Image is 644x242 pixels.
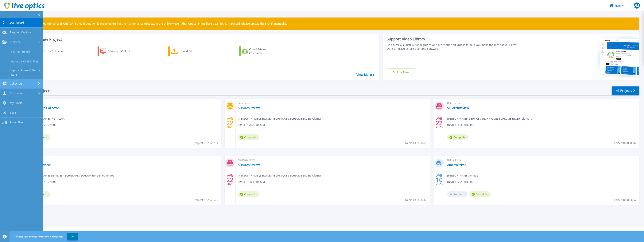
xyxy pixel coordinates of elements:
span: Project ID: 2868606 [194,198,218,202]
a: SLBArchReview [238,163,260,167]
span: Optical Prime [447,158,637,162]
a: SLBArchReview [447,106,469,110]
a: Download Collector [98,46,140,56]
span: [DATE] 16:30 (+02:00) [447,123,474,127]
div: Upload Files [179,47,209,55]
a: Request a Collection [27,46,69,56]
span: Request Capture [10,31,31,34]
span: 10 [436,178,443,181]
span: 22 [227,178,233,181]
span: Data Domain [447,101,637,105]
span: Project ID: 2868607 [613,141,636,145]
span: AM [634,4,639,7]
span: Complete [447,134,468,140]
span: Projects [10,40,20,44]
span: [PERSON_NAME] , SERVICES TECHNIQUES SCHLUMBERGER (Clamart) [447,117,532,121]
div: AVR 2025 [226,116,234,130]
span: [DATE] 17:43 (+02:00) [238,123,265,127]
span: [PERSON_NAME] , SERVICES TECHNIQUES SCHLUMBERGER (Clamart) [238,173,323,178]
span: Archived [447,191,467,197]
a: SLBArchReview [238,106,260,110]
a: Explore Now! [387,69,416,76]
div: Find tutorials, instructional guides and other support videos to help you make the most of your L... [387,43,521,51]
span: Complete [238,191,259,197]
span: Tools [10,111,17,114]
span: Project ID: 2868729 [404,141,427,145]
a: AmetraPrime [447,163,466,167]
div: AVR 2025 [436,116,443,130]
span: [DATE] 16:03 (+02:00) [238,180,265,184]
a: Cloud Pricing Calculator [239,46,281,56]
div: AVR 2025 [226,173,234,187]
span: Project ID: 2853257 [613,198,636,202]
a: Upload Files [168,46,211,56]
span: [PERSON_NAME] , INSTALLUX [29,117,64,121]
span: [PERSON_NAME] , SERVICES TECHNIQUES SCHLUMBERGER (Clamart) [238,117,323,121]
a: View More [356,73,374,77]
span: [DATE] 10:22 (+02:00) [447,180,474,184]
span: [PERSON_NAME] , SERVICES TECHNIQUES SCHLUMBERGER (Clamart) [29,173,114,178]
span: PowerStore [238,101,428,105]
span: 22 [227,121,233,125]
div: AVR 2025 [436,173,443,187]
span: 22 [436,121,443,125]
a: SLBArchReview [29,163,50,167]
span: Collectors [10,82,22,85]
span: Project ID: 2965739 [194,141,218,145]
span: [PERSON_NAME] , Ametra [447,173,479,178]
div: Support Video Library [387,37,521,42]
button: OK [67,233,78,240]
div: Cloud Pricing Calculator [249,47,280,55]
span: This site uses cookies to track your navigation. [10,233,78,240]
span: Data Domain [29,158,219,162]
h3: Start a New Project [27,37,374,42]
div: Request a Collection [38,47,68,55]
span: PowerSizer [10,121,24,124]
a: MTI-Backup-Collector [29,106,59,110]
span: Optical Prime [29,101,219,105]
p: Scheduled Maintenance [DATE][DATE]: No disruption is expected during the maintenance window. In t... [28,22,287,25]
span: Dashboard [10,21,24,24]
span: My Profile [10,101,22,105]
div: Download Collector [107,47,138,55]
span: NetWorker (API) [238,158,428,162]
a: All Projects [612,86,639,95]
span: Project ID: 2868565 [404,198,427,202]
span: Complete [469,191,491,197]
span: Customers [10,92,24,95]
span: Complete [238,134,259,140]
